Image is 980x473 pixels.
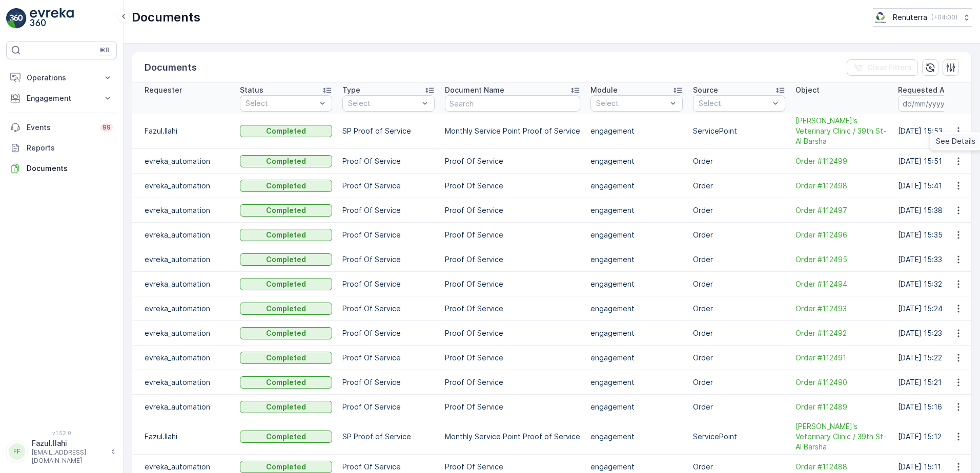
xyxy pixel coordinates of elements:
button: Clear Filters [847,59,918,76]
p: Completed [266,328,306,338]
p: Proof Of Service [342,181,435,191]
button: Completed [240,303,332,315]
p: engagement [590,126,683,136]
p: engagement [590,156,683,166]
a: Documents [6,158,117,179]
p: Proof Of Service [342,304,435,314]
button: Completed [240,461,332,473]
p: Proof Of Service [445,328,580,338]
p: engagement [590,432,683,442]
p: Order [693,462,785,472]
p: Renuterra [893,12,927,23]
p: Proof Of Service [342,328,435,338]
p: Proof Of Service [445,462,580,472]
p: Proof Of Service [342,230,435,240]
p: Object [795,85,820,95]
p: engagement [590,181,683,191]
p: Select [699,98,769,109]
button: Completed [240,376,332,389]
p: Proof Of Service [342,156,435,166]
p: evreka_automation [145,328,230,338]
a: Order #112489 [795,402,888,412]
span: [PERSON_NAME]'s Veterinary Clinic / 39th St- Al Barsha [795,421,888,452]
p: Select [246,98,316,109]
p: Completed [266,156,306,166]
p: engagement [590,353,683,363]
p: Completed [266,254,306,265]
p: Proof Of Service [342,402,435,412]
p: Order [693,156,785,166]
p: Proof Of Service [342,462,435,472]
p: Proof Of Service [342,205,435,216]
p: Proof Of Service [445,205,580,216]
p: Order [693,254,785,265]
p: Completed [266,205,306,216]
span: See Details [936,136,975,146]
button: Completed [240,352,332,364]
p: evreka_automation [145,402,230,412]
button: Completed [240,431,332,443]
a: Order #112496 [795,230,888,240]
p: engagement [590,279,683,289]
p: Order [693,353,785,363]
p: engagement [590,328,683,338]
p: ⌘B [99,46,110,54]
p: Events [27,122,94,133]
p: evreka_automation [145,230,230,240]
p: Completed [266,304,306,314]
p: Documents [27,163,113,174]
a: Order #112499 [795,156,888,166]
p: SP Proof of Service [342,432,435,442]
p: evreka_automation [145,181,230,191]
p: 99 [103,123,111,132]
a: Order #112497 [795,205,888,216]
img: Screenshot_2024-07-26_at_13.33.01.png [873,12,889,23]
span: [PERSON_NAME]'s Veterinary Clinic / 39th St- Al Barsha [795,116,888,146]
p: Completed [266,432,306,442]
p: engagement [590,377,683,388]
p: Proof Of Service [342,353,435,363]
p: Order [693,402,785,412]
p: Completed [266,462,306,472]
p: Fazul.Ilahi [32,438,106,448]
a: Order #112494 [795,279,888,289]
p: Order [693,304,785,314]
p: Order [693,377,785,388]
p: Proof Of Service [445,402,580,412]
p: engagement [590,230,683,240]
p: engagement [590,205,683,216]
button: Completed [240,253,332,266]
span: Order #112498 [795,181,888,191]
p: Reports [27,143,113,153]
a: Order #112493 [795,304,888,314]
p: Proof Of Service [445,181,580,191]
p: Source [693,85,718,95]
p: Proof Of Service [445,304,580,314]
a: Order #112488 [795,462,888,472]
p: evreka_automation [145,279,230,289]
p: Completed [266,230,306,240]
p: ServicePoint [693,126,785,136]
p: ServicePoint [693,432,785,442]
p: Monthly Service Point Proof of Service [445,432,580,442]
span: v 1.52.0 [6,430,117,436]
p: evreka_automation [145,353,230,363]
a: Order #112495 [795,254,888,265]
p: engagement [590,254,683,265]
p: Completed [266,126,306,136]
input: Search [445,95,580,112]
p: Requested At [898,85,948,95]
a: Order #112490 [795,377,888,388]
button: Renuterra(+04:00) [873,8,972,27]
button: Completed [240,229,332,241]
a: Order #112491 [795,353,888,363]
p: Fazul.Ilahi [145,126,230,136]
